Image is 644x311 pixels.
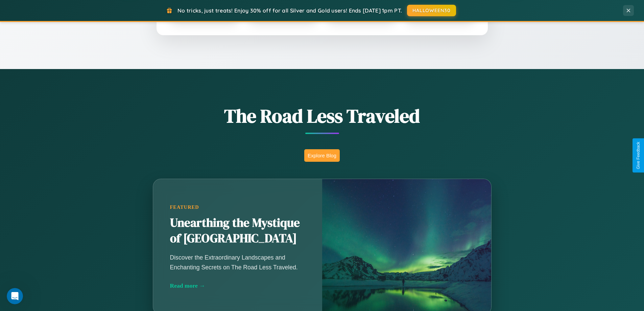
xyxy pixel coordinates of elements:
h2: Unearthing the Mystique of [GEOGRAPHIC_DATA] [170,215,305,246]
button: HALLOWEEN30 [407,5,456,16]
p: Discover the Extraordinary Landscapes and Enchanting Secrets on The Road Less Traveled. [170,253,305,272]
iframe: Intercom live chat [7,288,23,304]
span: No tricks, just treats! Enjoy 30% off for all Silver and Gold users! Ends [DATE] 1pm PT. [177,7,402,14]
h1: The Road Less Traveled [119,103,525,129]
button: Explore Blog [304,149,340,162]
div: Give Feedback [636,142,641,169]
div: Read more → [170,282,305,289]
div: Featured [170,204,305,210]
